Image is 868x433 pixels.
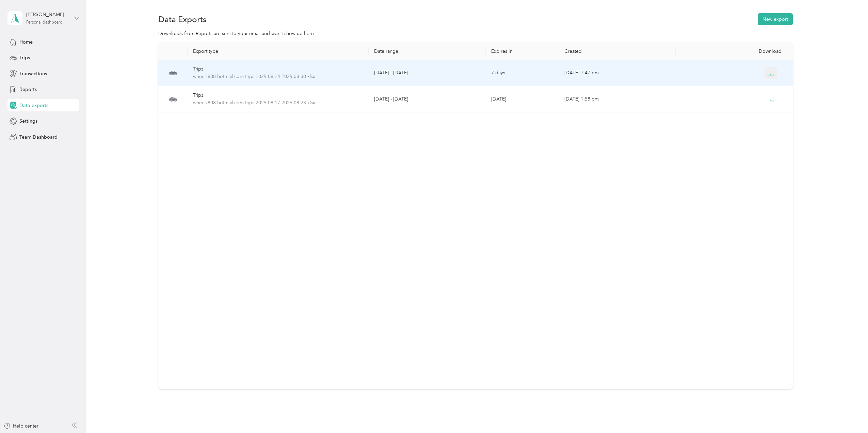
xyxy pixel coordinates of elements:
div: Download [681,48,787,54]
td: [DATE] - [DATE] [369,86,486,112]
span: Home [19,38,33,46]
span: Trips [19,54,30,61]
span: Settings [19,118,37,125]
span: Team Dashboard [19,134,58,141]
th: Date range [369,43,486,60]
td: [DATE] 7:47 pm [559,60,676,86]
th: Expires in [486,43,559,60]
span: Data exports [19,102,48,109]
iframe: Everlance-gr Chat Button Frame [830,395,868,433]
div: Trips [193,92,364,99]
div: Personal dashboard [26,20,63,25]
button: New export [758,13,793,25]
div: Downloads from Reports are sent to your email and won’t show up here. [158,30,793,37]
th: Export type [188,43,369,60]
span: wheelz808-hotmail.com-trips-2025-08-24-2025-08-30.xlsx [193,73,364,80]
button: Help center [4,422,38,430]
span: Transactions [19,70,47,77]
td: 7 days [486,60,559,86]
td: [DATE] - [DATE] [369,60,486,86]
div: Trips [193,65,364,73]
td: [DATE] 1:58 pm [559,86,676,112]
span: wheelz808-hotmail.com-trips-2025-08-17-2025-08-23.xlsx [193,99,364,107]
div: [PERSON_NAME] [26,11,69,18]
td: [DATE] [486,86,559,112]
th: Created [559,43,676,60]
h1: Data Exports [158,16,207,23]
span: Reports [19,86,37,93]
